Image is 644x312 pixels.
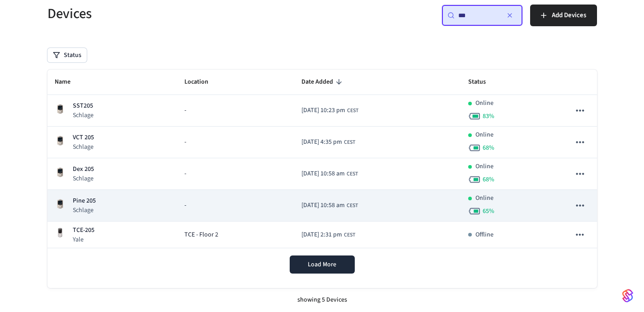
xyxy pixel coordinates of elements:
span: 68 % [483,175,494,184]
span: - [184,201,186,210]
p: Online [475,162,494,171]
p: Online [475,130,494,140]
span: - [184,169,186,179]
p: Online [475,194,494,203]
p: Schlage [73,174,94,183]
span: [DATE] 10:58 am [301,169,345,179]
p: TCE-205 [73,226,94,235]
div: Europe/Budapest [301,201,358,210]
div: Europe/Budapest [301,169,358,179]
span: Status [468,75,498,89]
span: TCE - Floor 2 [184,230,218,240]
p: Online [475,99,494,108]
img: Schlage Sense Smart Deadbolt with Camelot Trim, Front [55,104,66,114]
div: showing 5 Devices [47,288,597,312]
p: Pine 205 [73,196,96,206]
span: CEST [347,202,358,210]
span: - [184,137,186,147]
p: Schlage [73,206,96,215]
span: [DATE] 2:31 pm [301,230,342,240]
img: Schlage Sense Smart Deadbolt with Camelot Trim, Front [55,199,66,209]
span: CEST [344,231,355,239]
span: Name [55,75,82,89]
button: Add Devices [530,5,597,26]
button: Load More [290,255,355,274]
div: Europe/Budapest [301,230,355,240]
p: Yale [73,235,94,244]
img: Schlage Sense Smart Deadbolt with Camelot Trim, Front [55,167,66,178]
h5: Devices [47,5,317,23]
img: Yale Assure Touchscreen Wifi Smart Lock, Satin Nickel, Front [55,227,66,238]
p: Schlage [73,142,94,151]
button: Status [47,48,87,62]
div: Europe/Budapest [301,137,355,147]
p: Dex 205 [73,165,94,174]
span: 65 % [483,207,494,216]
span: Load More [308,260,336,269]
p: Schlage [73,111,94,120]
span: 68 % [483,143,494,152]
span: Add Devices [552,9,586,21]
img: SeamLogoGradient.69752ec5.svg [622,288,633,303]
span: [DATE] 4:35 pm [301,137,342,147]
p: SST205 [73,101,94,111]
img: Schlage Sense Smart Deadbolt with Camelot Trim, Front [55,135,66,146]
span: CEST [347,107,358,115]
div: Europe/Budapest [301,106,358,115]
span: CEST [347,170,358,178]
p: VCT 205 [73,133,94,142]
span: Date Added [301,75,345,89]
span: [DATE] 10:23 pm [301,106,345,115]
span: Location [184,75,220,89]
span: - [184,106,186,115]
span: 83 % [483,112,494,121]
table: sticky table [47,70,597,248]
span: CEST [344,138,355,147]
span: [DATE] 10:58 am [301,201,345,210]
p: Offline [475,230,494,240]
